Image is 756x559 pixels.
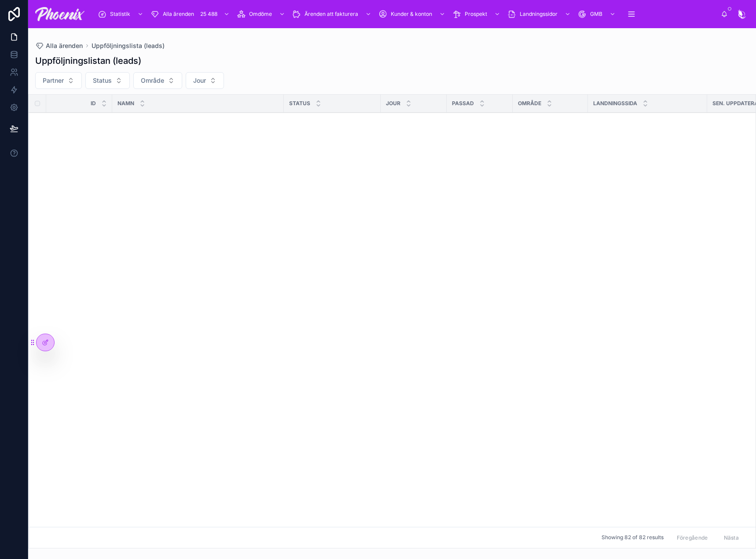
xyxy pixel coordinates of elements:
[148,6,234,22] a: Alla ärenden25 488
[452,100,474,107] span: passad
[391,11,432,18] span: Kunder & konton
[46,41,83,50] span: Alla ärenden
[520,11,558,18] span: Landningssidor
[590,11,602,18] span: GMB
[193,76,206,85] span: Jour
[305,11,358,18] span: Ärenden att fakturera
[198,9,220,19] div: 25 488
[95,6,148,22] a: Statistik
[450,6,505,22] a: Prospekt
[92,41,165,50] a: Uppföljningslista (leads)
[234,6,290,22] a: Omdöme
[386,100,400,107] span: JOUR
[35,55,141,67] h1: Uppföljningslistan (leads)
[43,76,64,85] span: Partner
[93,76,112,85] span: Status
[289,100,310,107] span: Status
[163,11,194,18] span: Alla ärenden
[117,100,134,107] span: NAMN
[35,41,83,50] a: Alla ärenden
[133,72,182,89] button: Select Button
[376,6,450,22] a: Kunder & konton
[518,100,541,107] span: område
[91,100,96,107] span: ID
[465,11,487,18] span: Prospekt
[575,6,620,22] a: GMB
[290,6,376,22] a: Ärenden att fakturera
[110,11,130,18] span: Statistik
[35,72,82,89] button: Select Button
[85,72,130,89] button: Select Button
[505,6,575,22] a: Landningssidor
[186,72,224,89] button: Select Button
[141,76,164,85] span: Område
[602,534,664,541] span: Showing 82 of 82 results
[249,11,272,18] span: Omdöme
[593,100,637,107] span: LANDNINGSSIDA
[92,4,721,24] div: scrollable content
[35,7,84,21] img: App logo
